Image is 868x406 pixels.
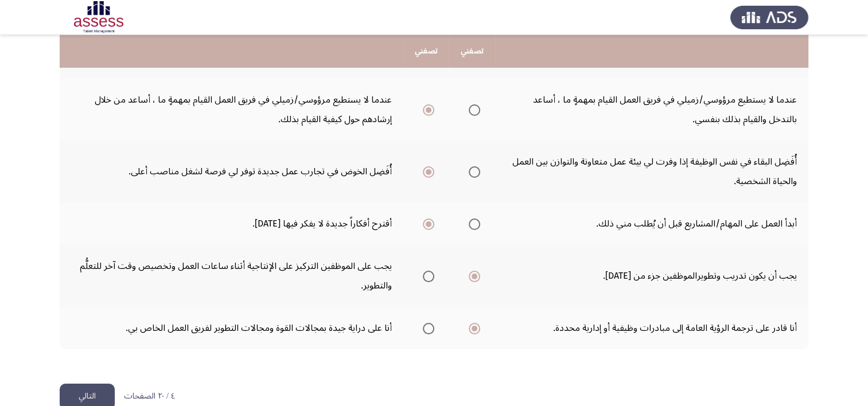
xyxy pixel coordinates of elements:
[418,100,434,119] mat-radio-group: Select an option
[495,202,808,245] td: أبدأ العمل على المهام/المشاريع قبل أن يُطلب مني ذلك.
[418,266,434,286] mat-radio-group: Select an option
[60,140,403,202] td: أُفَضِل الخوض في تجارب عمل جديدة توفر لي فرصة لشغل مناصب أعلى.
[60,202,403,245] td: أقترح أفكاراً جديدة لا يفكر فيها [DATE].
[495,245,808,307] td: يجب أن يكون تدريب وتطويرالموظفين جزء من [DATE].
[60,79,403,140] td: عندما لا يستطيع مرؤوسي/زميلي في فريق العمل القيام بمهمةٍ ما ، أساعد من خلال إرشادهم حول كيفية الق...
[403,35,449,68] th: تصفني
[418,214,434,233] mat-radio-group: Select an option
[464,214,480,233] mat-radio-group: Select an option
[495,140,808,202] td: أُفَضِل البقاء في نفس الوظيفة إذا وفرت لي بيئة عمل متعاونة والتوازن بين العمل والحياة الشخصية.
[495,307,808,349] td: أنا قادر على ترجمة الرؤية العامة إلى مبادرات وظيفية أو إدارية محددة.
[60,307,403,349] td: أنا على دراية جيدة بمجالات القوة ومجالات التطوير لفريق العمل الخاص بي.
[464,162,480,181] mat-radio-group: Select an option
[730,1,808,33] img: Assess Talent Management logo
[60,1,138,33] img: Assessment logo of Potentiality Assessment
[464,318,480,338] mat-radio-group: Select an option
[124,392,175,401] p: ٤ / ٢٠ الصفحات
[464,266,480,286] mat-radio-group: Select an option
[464,100,480,119] mat-radio-group: Select an option
[418,318,434,338] mat-radio-group: Select an option
[449,35,495,68] th: تصفني
[60,245,403,307] td: يجب على الموظفين التركيز على الإنتاجية أثناء ساعات العمل وتخصيص وقت آخر للتعلُّم والتطوير.
[418,162,434,181] mat-radio-group: Select an option
[495,79,808,140] td: عندما لا يستطيع مرؤوسي/زميلي في فريق العمل القيام بمهمةٍ ما ، أساعد بالتدخل والقيام بذلك بنفسي.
